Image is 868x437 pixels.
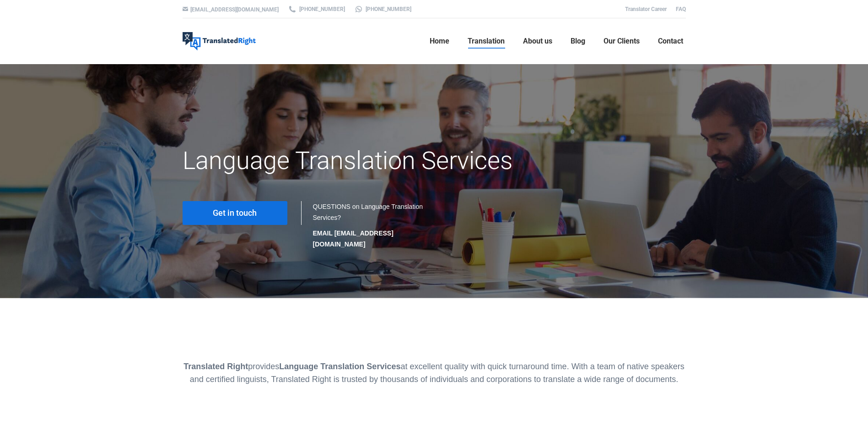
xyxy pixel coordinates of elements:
[568,27,588,56] a: Blog
[213,208,257,218] span: Get in touch
[313,201,425,223] p: QUESTIONS on Language Translation Services?
[468,37,505,46] span: Translation
[183,32,256,50] img: Translated Right
[354,5,411,13] a: [PHONE_NUMBER]
[183,146,513,176] h1: Language Translation Services
[427,27,452,56] a: Home
[520,27,555,56] a: About us
[655,27,686,56] a: Contact
[183,201,287,225] a: Get in touch
[288,5,345,13] a: [PHONE_NUMBER]
[658,37,683,46] span: Contact
[571,37,585,46] span: Blog
[676,6,686,12] a: FAQ
[279,362,400,371] strong: Language Translation Services
[183,360,686,386] p: provides at excellent quality with quick turnaround time. With a team of native speakers and cert...
[625,6,667,12] a: Translator Career
[190,6,279,13] a: [EMAIL_ADDRESS][DOMAIN_NAME]
[523,37,552,46] span: About us
[601,27,642,56] a: Our Clients
[313,229,394,248] strong: EMAIL [EMAIL_ADDRESS][DOMAIN_NAME]
[430,37,449,46] span: Home
[465,27,507,56] a: Translation
[183,362,248,371] strong: Translated Right
[604,37,640,46] span: Our Clients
